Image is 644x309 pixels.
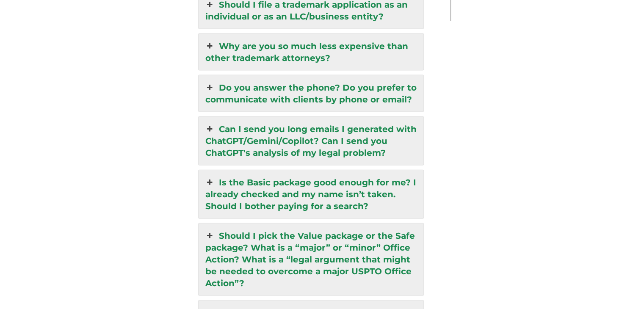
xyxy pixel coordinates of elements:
a: Do you answer the phone? Do you prefer to communicate with clients by phone or email? [199,75,423,112]
a: Can I send you long emails I generated with ChatGPT/Gemini/Copilot? Can I send you ChatGPT's anal... [199,117,423,165]
a: Is the Basic package good enough for me? I already checked and my name isn’t taken. Should I both... [199,170,423,218]
a: Should I pick the Value package or the Safe package? What is a “major” or “minor” Office Action? ... [199,223,423,295]
a: Why are you so much less expensive than other trademark attorneys? [199,34,423,70]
